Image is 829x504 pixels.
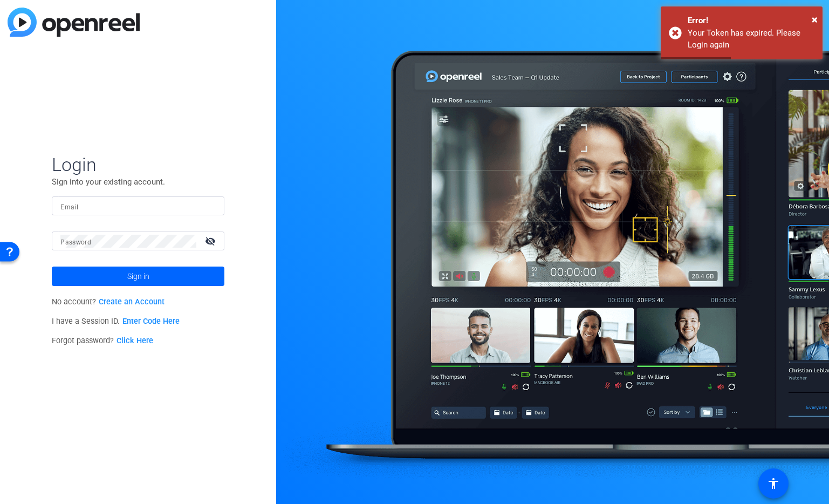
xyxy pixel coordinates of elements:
span: No account? [52,297,165,307]
mat-label: Email [60,203,78,211]
mat-icon: accessibility [767,477,780,490]
span: Sign in [127,263,149,290]
span: × [812,13,818,26]
a: Enter Code Here [122,317,180,326]
p: Sign into your existing account. [52,176,224,188]
img: blue-gradient.svg [8,8,140,37]
span: Login [52,153,224,176]
mat-icon: visibility_off [198,233,224,249]
input: Enter Email Address [60,200,216,213]
div: Your Token has expired. Please Login again [688,27,814,51]
button: Close [812,11,818,28]
mat-label: Password [60,239,91,246]
span: I have a Session ID. [52,317,180,326]
button: Sign in [52,267,224,286]
a: Create an Account [99,297,165,307]
div: Error! [688,15,814,27]
span: Forgot password? [52,336,153,345]
a: Click Here [117,336,153,345]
